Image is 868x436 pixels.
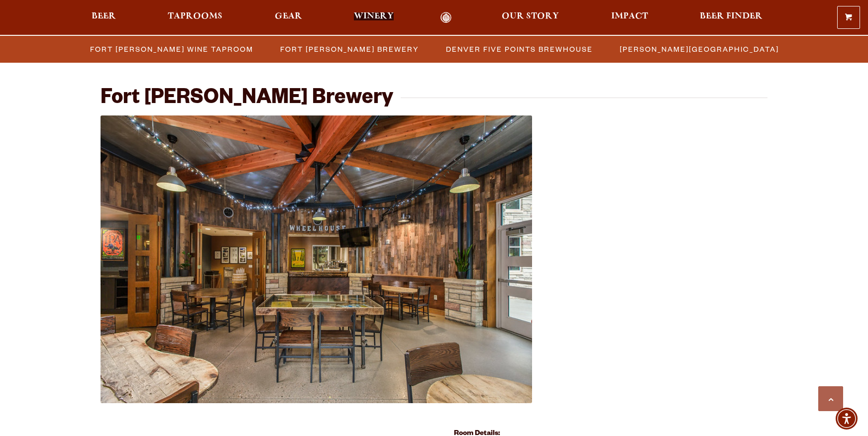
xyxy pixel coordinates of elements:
a: Denver Five Points Brewhouse [440,42,598,56]
a: Fort [PERSON_NAME] Wine Taproom [84,42,258,56]
span: [PERSON_NAME][GEOGRAPHIC_DATA] [620,42,779,56]
a: Our Story [495,12,565,23]
a: Fort [PERSON_NAME] Brewery [274,42,424,56]
span: Gear [275,12,302,20]
h2: Fort [PERSON_NAME] Brewery [101,88,393,111]
span: Our Story [502,12,559,20]
a: Gear [268,12,309,23]
a: Impact [605,12,654,23]
div: Accessibility Menu [836,408,858,430]
a: Odell Home [427,12,464,23]
a: Taprooms [161,12,229,23]
span: Fort [PERSON_NAME] Brewery [280,42,419,56]
span: Beer Finder [700,12,762,20]
a: Beer [85,12,122,23]
a: Winery [347,12,400,23]
span: Taprooms [168,12,222,20]
span: Denver Five Points Brewhouse [446,42,593,56]
a: Scroll to top [818,386,843,411]
span: Impact [611,12,648,20]
span: Beer [92,12,116,20]
img: 53910864043_9243470bb9_c [101,115,532,403]
a: Beer Finder [693,12,769,23]
span: Fort [PERSON_NAME] Wine Taproom [90,42,253,56]
a: [PERSON_NAME][GEOGRAPHIC_DATA] [614,42,784,56]
span: Winery [354,12,394,20]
